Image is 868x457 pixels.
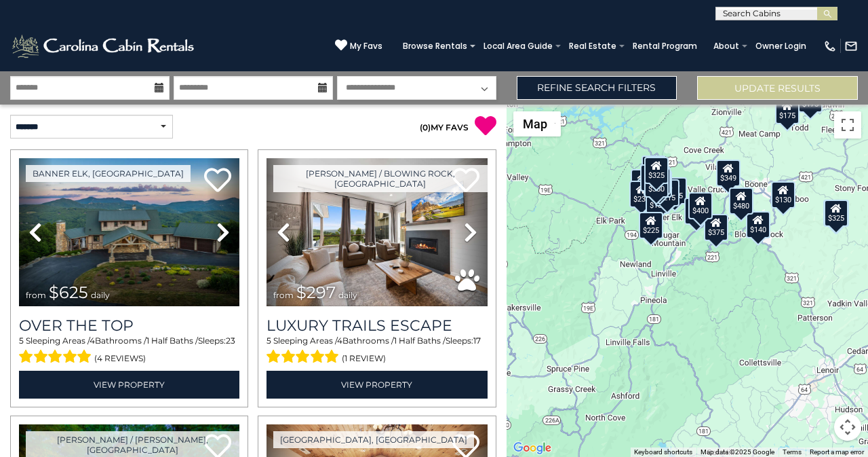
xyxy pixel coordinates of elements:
[26,165,191,182] a: Banner Elk, [GEOGRAPHIC_DATA]
[834,414,861,441] button: Map camera controls
[19,335,239,367] div: Sleeping Areas / Bathrooms / Sleeps:
[701,448,774,456] span: Map data ©2025 Google
[717,160,741,187] div: $349
[834,111,861,139] button: Toggle fullscreen view
[19,316,239,335] a: Over The Top
[10,33,198,60] img: White-1-2.png
[335,39,382,53] a: My Favs
[642,155,667,182] div: $125
[824,199,848,226] div: $325
[226,335,235,346] span: 23
[273,165,487,192] a: [PERSON_NAME] / Blowing Rock, [GEOGRAPHIC_DATA]
[663,177,687,204] div: $625
[510,439,555,457] a: Open this area in Google Maps (opens a new window)
[562,37,623,56] a: Real Estate
[267,316,487,335] a: Luxury Trails Escape
[91,290,110,300] span: daily
[640,164,665,191] div: $425
[844,39,858,53] img: mail-regular-white.png
[684,197,709,224] div: $230
[350,40,382,52] span: My Favs
[644,157,669,184] div: $325
[90,335,95,346] span: 4
[729,187,753,215] div: $480
[267,335,271,346] span: 5
[19,371,239,399] a: View Property
[517,76,677,100] a: Refine Search Filters
[689,191,713,219] div: $400
[823,39,837,53] img: phone-regular-white.png
[523,117,547,131] span: Map
[273,290,294,300] span: from
[783,448,802,456] a: Terms
[19,335,24,346] span: 5
[747,211,771,238] div: $140
[267,371,487,399] a: View Property
[338,290,357,300] span: daily
[296,282,336,302] span: $297
[810,448,864,456] a: Report a map error
[704,213,728,240] div: $375
[513,111,561,136] button: Change map style
[422,122,428,132] span: 0
[473,335,481,346] span: 17
[799,86,823,113] div: $175
[267,335,487,367] div: Sleeping Areas / Bathrooms / Sleeps:
[342,350,386,367] span: (1 review)
[697,76,858,100] button: Update Results
[707,37,746,56] a: About
[645,170,669,197] div: $350
[656,179,680,206] div: $215
[510,439,555,457] img: Google
[394,335,446,346] span: 1 Half Baths /
[420,122,431,132] span: ( )
[771,181,795,208] div: $130
[775,97,800,124] div: $175
[634,447,692,457] button: Keyboard shortcuts
[477,37,559,56] a: Local Area Guide
[337,335,342,346] span: 4
[204,166,231,196] a: Add to favorites
[629,181,654,208] div: $230
[19,158,239,306] img: thumbnail_167153549.jpeg
[267,158,487,306] img: thumbnail_168695581.jpeg
[49,282,88,302] span: $625
[94,350,146,367] span: (4 reviews)
[639,211,663,238] div: $225
[26,290,46,300] span: from
[420,122,469,132] a: (0)MY FAVS
[146,335,198,346] span: 1 Half Baths /
[646,187,671,214] div: $185
[396,37,474,56] a: Browse Rentals
[626,37,704,56] a: Rental Program
[749,37,813,56] a: Owner Login
[273,431,474,448] a: [GEOGRAPHIC_DATA], [GEOGRAPHIC_DATA]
